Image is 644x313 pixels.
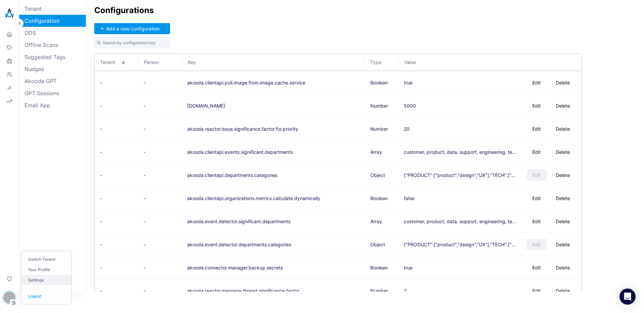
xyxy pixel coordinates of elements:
[549,170,576,181] button: Delete
[549,216,576,227] button: Delete
[19,63,86,75] a: Nudges
[187,103,225,109] button: [DOMAIN_NAME]
[182,54,365,71] th: Key
[370,218,382,224] span: Array
[549,123,576,134] button: Delete
[100,265,102,270] span: -
[404,103,416,109] div: 5000
[21,254,71,264] button: Switch Tenant
[10,300,17,306] img: Tenant Logo
[144,149,146,155] span: -
[527,285,547,296] button: Edit
[100,242,102,247] span: -
[21,264,71,275] button: Your Profile
[144,80,146,85] span: -
[187,149,293,155] button: akooda.clientapi.events.significant.departments
[100,59,121,65] span: Tenant
[19,15,86,27] a: Configuration
[404,265,413,270] div: true
[100,80,102,85] span: -
[404,172,519,178] div: {"PRODUCT":["product","design","UX"],"TECH":["data","engineering","eng","platform","research","da...
[100,218,102,224] span: -
[144,126,146,132] span: -
[404,288,407,294] div: 2
[139,54,182,71] th: Person
[187,242,291,247] button: akooda.event.detector.departments.categories
[620,289,636,305] div: Open Intercom Messenger
[19,99,86,111] a: Email App
[19,75,86,87] a: Akooda GPT
[19,51,86,63] a: Suggested Tags
[19,27,86,39] a: ODS
[404,195,414,201] div: false
[144,103,146,109] span: -
[100,195,102,201] span: -
[144,59,165,65] span: Person
[527,239,547,250] button: Edit
[527,170,547,181] button: Edit
[370,265,388,270] span: Boolean
[187,172,277,178] button: akooda.clientapi.departments.categories
[549,262,576,273] button: Delete
[3,7,16,20] img: Akooda Logo
[549,239,576,250] button: Delete
[527,262,547,273] button: Edit
[187,126,298,132] button: akooda.reactor.issue.significance.factor.for.priority
[370,242,385,247] span: Object
[187,80,305,85] button: akooda.clientapi.pull.image.from.image.cache.service
[3,292,15,304] div: S
[370,288,388,294] span: Number
[549,285,576,296] button: Delete
[144,288,146,294] span: -
[100,126,102,132] span: -
[365,54,399,71] th: Type
[370,80,388,85] span: Boolean
[187,218,290,224] button: akooda.event.detector.significant.departments
[370,103,388,109] span: Number
[144,172,146,178] span: -
[527,123,547,134] button: Edit
[19,87,86,99] a: GPT Sessions
[527,216,547,227] button: Edit
[144,265,146,270] span: -
[94,23,170,34] button: Add a new configuration
[188,59,355,65] span: Key
[19,39,86,51] a: Offline Scans
[100,149,102,155] span: -
[404,126,410,132] div: 20
[94,37,170,48] input: Search by configuration key
[100,288,102,294] span: -
[21,275,71,285] a: Settings
[370,172,385,178] span: Object
[527,100,547,111] button: Edit
[94,5,636,15] h2: Configurations
[527,77,547,88] button: Edit
[527,146,547,158] button: Edit
[549,77,576,88] button: Delete
[21,291,71,301] button: Logout
[144,242,146,247] span: -
[187,288,299,294] button: akooda.reactor.message.thread.significance.factor
[527,193,547,204] button: Edit
[549,146,576,158] button: Delete
[549,100,576,111] button: Delete
[187,265,283,270] button: akooda.connector.manager.backup.secrets
[3,289,16,306] button: STenant Logo
[187,195,320,201] button: akooda.clientapi.organizations.metrics.calculate.dynamically
[144,218,146,224] span: -
[100,172,102,178] span: -
[404,218,519,224] div: customer, product, data, support, engineering, technology, eng, platform, engine, development, re...
[404,242,519,247] div: {"PRODUCT":["product","design","UX"],"TECH":["data","engineering","eng","platform","research","da...
[549,193,576,204] button: Delete
[404,80,413,85] div: true
[370,149,382,155] span: Array
[144,195,146,201] span: -
[100,103,102,109] span: -
[370,195,388,201] span: Boolean
[404,149,519,155] div: customer, product, data, support, engineering, technology, eng, platform, engine, development, re...
[399,54,581,71] th: Value
[370,126,388,132] span: Number
[19,3,86,15] a: Tenant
